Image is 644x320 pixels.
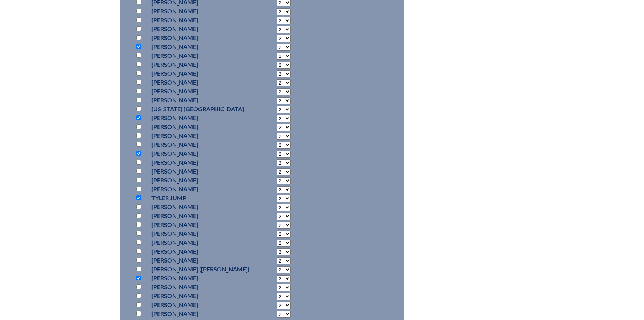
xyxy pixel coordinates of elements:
p: [PERSON_NAME] [151,211,250,220]
p: [PERSON_NAME] [151,229,250,238]
p: [PERSON_NAME] [151,158,250,167]
p: [PERSON_NAME] [151,87,250,96]
p: [PERSON_NAME] [151,96,250,105]
p: [PERSON_NAME] [151,167,250,176]
p: [PERSON_NAME] [151,42,250,51]
p: [PERSON_NAME] [151,283,250,291]
p: [PERSON_NAME] [151,78,250,87]
p: [PERSON_NAME] [151,60,250,69]
p: [PERSON_NAME] [151,131,250,140]
p: [PERSON_NAME] [151,274,250,283]
p: [PERSON_NAME] [151,176,250,185]
p: [PERSON_NAME] [151,140,250,149]
p: [PERSON_NAME] [151,122,250,131]
p: [PERSON_NAME] [151,256,250,265]
p: [PERSON_NAME] [151,113,250,122]
p: [PERSON_NAME] [151,69,250,78]
p: [PERSON_NAME] [151,33,250,42]
p: [PERSON_NAME] [151,300,250,309]
p: [US_STATE] [GEOGRAPHIC_DATA] [151,105,250,113]
p: [PERSON_NAME] [151,7,250,16]
p: [PERSON_NAME] [151,309,250,318]
p: [PERSON_NAME] [151,149,250,158]
p: [PERSON_NAME] [151,51,250,60]
p: [PERSON_NAME] [151,24,250,33]
p: [PERSON_NAME] [151,247,250,256]
p: [PERSON_NAME] [151,220,250,229]
p: [PERSON_NAME] ([PERSON_NAME]) [151,265,250,274]
p: [PERSON_NAME] [151,185,250,194]
p: [PERSON_NAME] [151,291,250,300]
p: [PERSON_NAME] [151,238,250,247]
p: Tyler Jump [151,194,250,202]
p: [PERSON_NAME] [151,202,250,211]
p: [PERSON_NAME] [151,16,250,24]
